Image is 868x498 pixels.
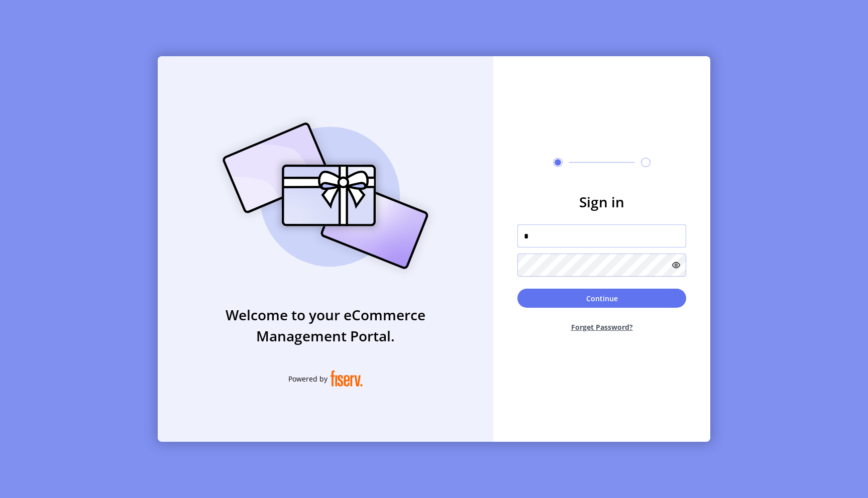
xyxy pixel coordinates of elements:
button: Forget Password? [517,314,686,340]
button: Continue [517,289,686,308]
h3: Welcome to your eCommerce Management Portal. [158,304,493,346]
img: card_Illustration.svg [207,111,444,280]
h3: Sign in [517,191,686,212]
span: Powered by [288,374,328,384]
